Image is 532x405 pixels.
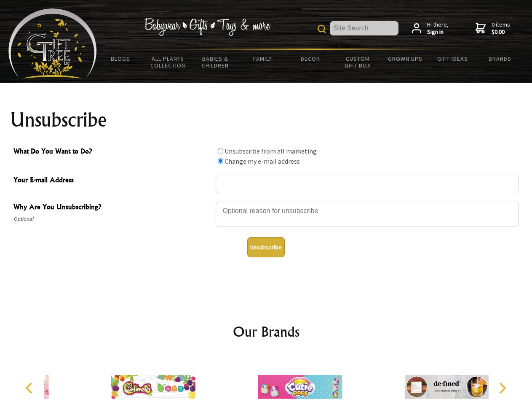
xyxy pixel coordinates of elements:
img: product search [318,25,326,33]
input: What Do You Want to Do? [218,158,223,164]
a: Hi there,Sign in [412,21,449,36]
span: Hi there, [427,21,449,36]
h2: Our Brands [17,321,516,342]
img: Babyware - Gifts - Toys and more... [8,8,97,78]
button: Previous [21,379,40,397]
button: Unsubscribe [247,237,285,257]
a: Custom Gift Box [334,50,382,74]
textarea: Why Are You Unsubscribing? [216,202,519,227]
a: Decor [286,50,334,67]
strong: $0.00 [492,28,510,36]
a: 0 items$0.00 [476,21,510,36]
button: Next [493,379,511,397]
a: Brands [476,50,524,67]
span: Why Are You Unsubscribing? [13,202,211,214]
span: 0 items [492,21,510,36]
a: Grown Ups [381,50,429,67]
img: Babywear - Gifts - Toys & more [144,18,270,36]
a: Babies & Children [192,50,239,74]
label: Change my e-mail address [225,157,300,165]
strong: Sign in [427,28,449,36]
label: Unsubscribe from all marketing [225,147,317,155]
a: BLOGS [97,50,144,67]
span: Your E-mail Address [13,175,211,187]
a: Family [239,50,287,67]
a: Gift Ideas [429,50,476,67]
input: What Do You Want to Do? [218,148,223,154]
input: Site Search [330,21,398,35]
input: Your E-mail Address [216,175,519,193]
a: All Plants Collection [144,50,192,74]
span: Optional [13,214,211,224]
h1: Unsubscribe [10,110,522,130]
span: What Do You Want to Do? [13,146,211,158]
